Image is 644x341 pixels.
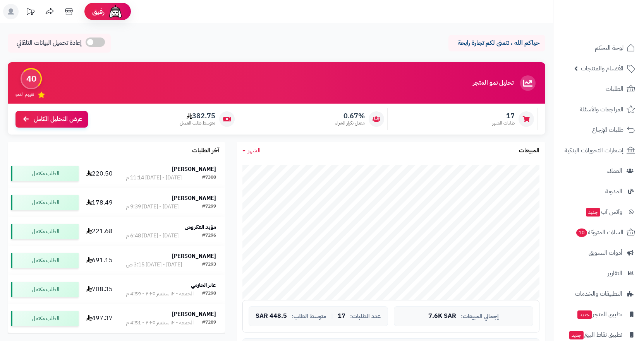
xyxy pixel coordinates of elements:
[568,329,622,340] span: تطبيق نقاط البيع
[331,313,333,319] span: |
[34,115,82,124] span: عرض التحليل الكامل
[248,146,261,155] span: الشهر
[92,7,105,16] span: رفيق
[11,224,79,239] div: الطلب مكتمل
[607,165,622,176] span: العملاء
[11,166,79,181] div: الطلب مكتمل
[82,188,117,217] td: 178.49
[126,290,194,298] div: الجمعة - ١٢ سبتمبر ٢٠٢٥ - 4:59 م
[558,305,639,324] a: تطبيق المتجرجديد
[126,203,179,211] div: [DATE] - [DATE] 9:39 م
[11,311,79,326] div: الطلب مكتمل
[558,203,639,221] a: وآتس آبجديد
[21,4,40,21] a: تحديثات المنصة
[242,146,261,155] a: الشهر
[428,313,456,320] span: 7.6K SAR
[126,261,182,269] div: [DATE] - [DATE] 3:15 ص
[202,203,216,211] div: #7299
[180,112,215,120] span: 382.75
[592,124,623,135] span: طلبات الإرجاع
[454,39,539,48] p: حياكم الله ، نتمنى لكم تجارة رابحة
[350,313,381,320] span: عدد الطلبات:
[82,304,117,333] td: 497.37
[11,253,79,268] div: الطلب مكتمل
[172,194,216,202] strong: [PERSON_NAME]
[82,246,117,275] td: 691.15
[256,313,287,320] span: 448.5 SAR
[11,282,79,297] div: الطلب مكتمل
[172,310,216,318] strong: [PERSON_NAME]
[11,195,79,210] div: الطلب مكتمل
[17,39,82,48] span: إعادة تحميل البيانات التلقائي
[580,104,623,115] span: المراجعات والأسئلة
[108,4,123,19] img: ai-face.png
[202,290,216,298] div: #7290
[82,159,117,188] td: 220.50
[581,63,623,74] span: الأقسام والمنتجات
[338,313,345,320] span: 17
[202,174,216,182] div: #7300
[180,120,215,126] span: متوسط طلب العميل
[82,217,117,246] td: 221.68
[461,313,499,320] span: إجمالي المبيعات:
[558,80,639,98] a: الطلبات
[569,331,584,339] span: جديد
[558,285,639,303] a: التطبيقات والخدمات
[492,120,515,126] span: طلبات الشهر
[576,228,587,237] span: 10
[82,275,117,304] td: 708.35
[558,39,639,57] a: لوحة التحكم
[558,141,639,160] a: إشعارات التحويلات البنكية
[126,319,194,327] div: الجمعة - ١٢ سبتمبر ٢٠٢٥ - 4:51 م
[335,112,365,120] span: 0.67%
[558,264,639,283] a: التقارير
[126,232,179,240] div: [DATE] - [DATE] 6:48 م
[577,309,622,320] span: تطبيق المتجر
[558,162,639,180] a: العملاء
[591,22,637,38] img: logo-2.png
[126,174,182,182] div: [DATE] - [DATE] 11:14 م
[558,244,639,262] a: أدوات التسويق
[585,206,622,217] span: وآتس آب
[586,208,600,217] span: جديد
[519,147,539,154] h3: المبيعات
[558,100,639,119] a: المراجعات والأسئلة
[605,186,622,197] span: المدونة
[172,252,216,260] strong: [PERSON_NAME]
[575,227,623,238] span: السلات المتروكة
[202,261,216,269] div: #7293
[575,288,622,299] span: التطبيقات والخدمات
[492,112,515,120] span: 17
[335,120,365,126] span: معدل تكرار الشراء
[15,111,88,128] a: عرض التحليل الكامل
[565,145,623,156] span: إشعارات التحويلات البنكية
[558,182,639,201] a: المدونة
[202,319,216,327] div: #7289
[606,84,623,94] span: الطلبات
[577,310,592,319] span: جديد
[192,147,219,154] h3: آخر الطلبات
[202,232,216,240] div: #7296
[589,247,622,258] span: أدوات التسويق
[558,223,639,242] a: السلات المتروكة10
[15,91,34,98] span: تقييم النمو
[292,313,326,320] span: متوسط الطلب:
[191,281,216,289] strong: عانر الحازمي
[595,43,623,53] span: لوحة التحكم
[558,121,639,139] a: طلبات الإرجاع
[172,165,216,173] strong: [PERSON_NAME]
[473,80,513,87] h3: تحليل نمو المتجر
[608,268,622,279] span: التقارير
[185,223,216,231] strong: مؤيد العكروش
